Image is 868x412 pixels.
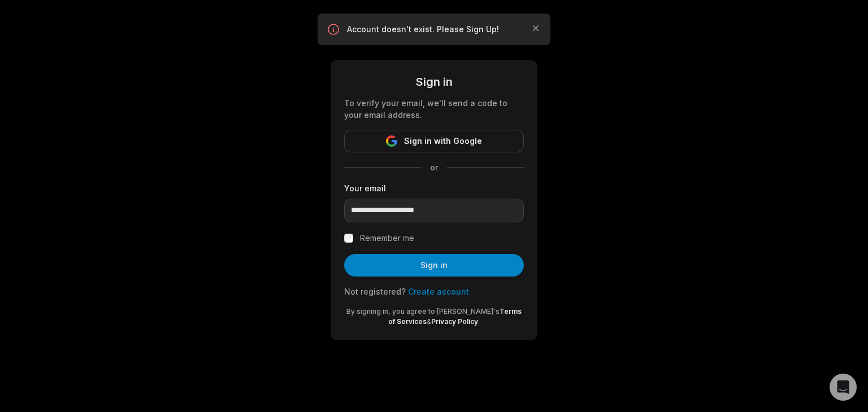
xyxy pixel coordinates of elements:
p: Account doesn't exist. Please Sign Up! [347,24,521,35]
span: Sign in with Google [404,134,482,148]
a: Privacy Policy [431,317,478,326]
span: or [421,161,447,173]
a: Create account [408,287,469,296]
a: Terms of Services [388,307,522,326]
span: By signing in, you agree to [PERSON_NAME]'s [346,307,500,315]
span: . [478,317,480,326]
div: To verify your email, we'll send a code to your email address. [344,97,524,121]
div: Open Intercom Messenger [830,374,857,401]
label: Your email [344,182,524,194]
label: Remember me [360,231,414,245]
div: Sign in [344,73,524,90]
button: Sign in with Google [344,130,524,152]
span: Not registered? [344,287,406,296]
span: & [427,317,431,326]
button: Sign in [344,254,524,277]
